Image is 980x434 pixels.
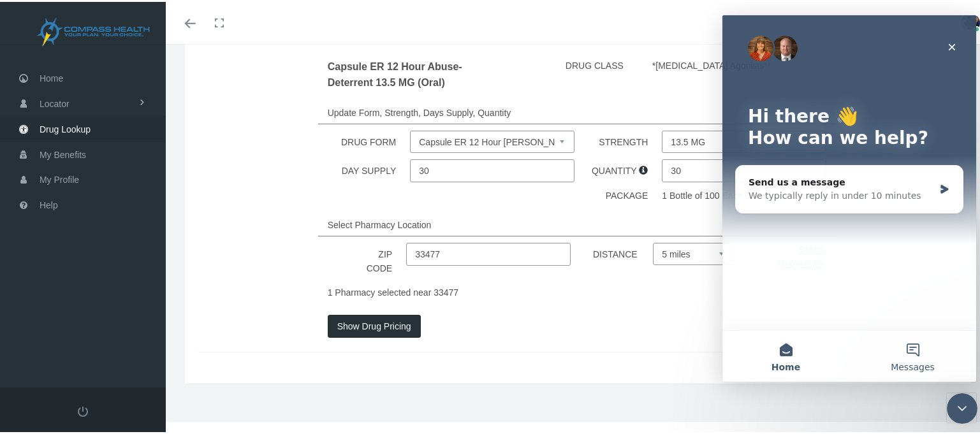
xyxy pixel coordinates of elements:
label: Capsule ER 12 Hour Abuse-Deterrent 13.5 MG (Oral) [328,57,504,89]
label: *[MEDICAL_DATA] Agonists** [652,57,771,71]
label: PACKAGE [606,187,658,205]
iframe: Intercom live chat [722,13,976,380]
span: Drug Lookup [40,115,91,140]
label: DRUG FORM [341,129,406,151]
span: Help [40,191,58,215]
label: QUANTITY [592,157,657,180]
label: Select Pharmacy Location [328,212,441,234]
label: DISTANCE [593,241,647,263]
input: Zip Code [406,241,571,264]
button: Show Drug Pricing [328,313,421,336]
img: S_Profile_Picture_16571.jpg [961,11,980,31]
img: COMPASS HEALTH, INC [17,14,170,46]
label: DRUG CLASS [566,57,633,75]
span: My Profile [40,166,79,190]
iframe: Intercom live chat [947,391,977,422]
label: ZIP CODE [354,241,402,277]
span: Locator [40,90,69,114]
span: My Benefits [40,141,86,165]
span: Home [40,64,63,89]
label: STRENGTH [599,129,657,151]
label: Update Form, Strength, Days Supply, Quantity [328,99,521,122]
label: 1 Bottle of 100 Each [662,187,742,201]
p: 1 Pharmacy selected near 33477 [328,284,828,298]
label: DAY SUPPLY [342,157,406,180]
